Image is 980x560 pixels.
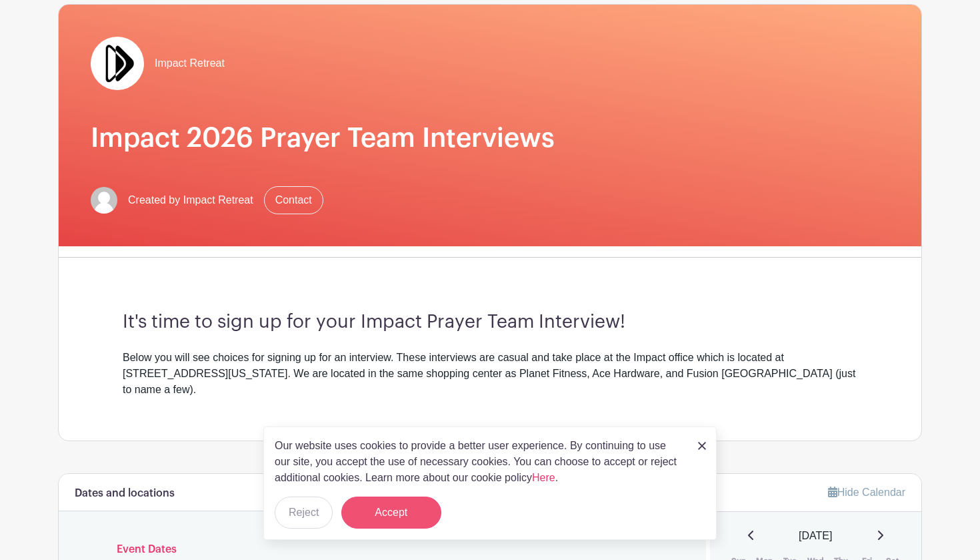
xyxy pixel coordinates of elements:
h6: Dates and locations [75,487,175,500]
a: Here [532,472,555,483]
a: Hide Calendar [828,487,905,498]
a: Contact [264,186,323,214]
img: default-ce2991bfa6775e67f084385cd625a349d9dcbb7a52a09fb2fda1e96e2d18dcdb.png [91,187,117,214]
div: Below you will see choices for signing up for an interview. These interviews are casual and take ... [123,350,857,398]
img: close_button-5f87c8562297e5c2d7936805f587ecaba9071eb48480494691a3f1689db116b3.svg [698,442,706,450]
span: [DATE] [799,528,832,544]
h1: Impact 2026 Prayer Team Interviews [91,122,889,154]
h6: Event Dates [114,543,651,556]
span: Impact Retreat [155,55,225,71]
span: Created by Impact Retreat [128,192,253,208]
h3: It's time to sign up for your Impact Prayer Team Interview! [123,311,857,334]
button: Accept [341,497,441,529]
img: Double%20Arrow%20Logo.jpg [91,37,144,90]
p: Our website uses cookies to provide a better user experience. By continuing to use our site, you ... [275,438,684,486]
button: Reject [275,497,333,529]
